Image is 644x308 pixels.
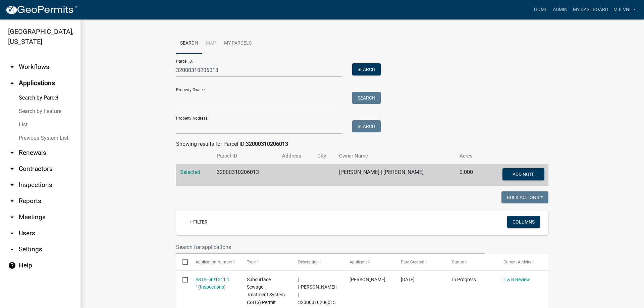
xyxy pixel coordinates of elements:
[512,172,534,177] span: Add Note
[176,254,189,270] datatable-header-cell: Select
[550,3,570,16] a: Admin
[452,260,464,264] span: Status
[278,148,313,164] th: Address
[176,140,548,148] div: Showing results for Parcel ID:
[8,213,16,221] i: arrow_drop_down
[350,277,385,282] span: Scott M Ellingson
[176,33,202,54] a: Search
[220,33,256,54] a: My Parcels
[8,79,16,87] i: arrow_drop_up
[213,148,278,164] th: Parcel ID
[200,284,224,290] a: Inspections
[497,254,548,270] datatable-header-cell: Current Activity
[298,260,319,264] span: Description
[189,254,240,270] datatable-header-cell: Application Number
[335,164,455,186] td: [PERSON_NAME] | [PERSON_NAME]
[343,254,394,270] datatable-header-cell: Applicant
[292,254,343,270] datatable-header-cell: Description
[507,216,540,228] button: Columns
[501,191,548,203] button: Bulk Actions
[401,260,424,264] span: Date Created
[8,63,16,71] i: arrow_drop_down
[8,181,16,189] i: arrow_drop_down
[180,169,200,175] a: Selected
[611,3,639,16] a: MJevne
[502,168,544,180] button: Add Note
[8,261,16,269] i: help
[213,164,278,186] td: 32000310206013
[531,3,550,16] a: Home
[455,148,483,164] th: Acres
[335,148,455,164] th: Owner Name
[455,164,483,186] td: 0.000
[503,260,531,264] span: Current Activity
[184,216,213,228] a: + Filter
[8,245,16,253] i: arrow_drop_down
[570,3,611,16] a: My Dashboard
[313,148,335,164] th: City
[196,276,234,291] div: ( )
[246,141,288,147] strong: 32000310206013
[240,254,291,270] datatable-header-cell: Type
[8,197,16,205] i: arrow_drop_down
[8,229,16,237] i: arrow_drop_down
[196,260,232,264] span: Application Number
[350,260,367,264] span: Applicant
[352,120,381,132] button: Search
[446,254,497,270] datatable-header-cell: Status
[247,260,256,264] span: Type
[8,149,16,157] i: arrow_drop_down
[401,277,415,282] span: 10/13/2025
[8,165,16,173] i: arrow_drop_down
[503,277,530,282] a: L & R Review
[352,92,381,104] button: Search
[176,240,485,254] input: Search for applications
[452,277,476,282] span: In Progress
[196,277,229,290] a: SSTS - 491511 1 1
[394,254,446,270] datatable-header-cell: Date Created
[352,63,381,75] button: Search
